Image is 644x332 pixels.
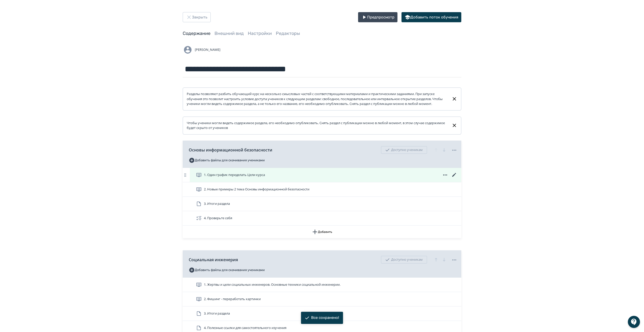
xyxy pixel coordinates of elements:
[204,201,230,206] span: 3. Итоги раздела
[204,297,261,302] span: 2. Фишинг - переработать картинки
[189,257,238,263] span: Социальная инженерия
[183,31,210,36] a: Содержание
[204,172,265,178] span: 1. Один график переделать Цели курса
[187,121,447,130] div: Чтобы ученики могли видеть содержимое раздела, его необходимо опубликовать. Снять раздел с публик...
[183,306,461,321] div: 3. Итоги раздела
[381,256,427,263] div: Доступно ученикам
[183,197,461,211] div: 3. Итоги раздела
[189,266,265,274] button: Добавить файлы для скачивания учениками
[204,216,232,221] span: 4. Проверьте себя
[276,31,300,36] a: Редакторы
[381,146,427,154] div: Доступно ученикам
[195,47,220,52] span: [PERSON_NAME]
[187,92,447,106] div: Разделы позволяют разбить обучающий курс на несколько смысловых частей с соответствующими материа...
[183,211,461,226] div: 4. Проверьте себя
[189,147,272,153] span: Основы информационной безопасности
[183,182,461,197] div: 2. Новые примеры 2 тема Оcновы информационной безопасности
[183,278,461,292] div: 1. Жертвы и цели социальных инженеров. Основные техники социальной инженерии.
[204,282,340,287] span: 1. Жертвы и цели социальных инженеров. Основные техники социальной инженерии.
[248,31,272,36] a: Настройки
[183,226,461,238] button: Добавить
[189,156,265,164] button: Добавить файлы для скачивания учениками
[204,311,230,316] span: 3. Итоги раздела
[204,325,286,330] span: 4. Полезные ссылки для самостоятельного изучения
[311,315,339,320] div: Все сохранено!
[214,31,244,36] a: Внешний вид
[204,187,309,192] span: 2. Новые примеры 2 тема Оcновы информационной безопасности
[183,168,461,182] div: 1. Один график переделать Цели курса
[183,292,461,306] div: 2. Фишинг - переработать картинки
[183,12,211,22] button: Закрыть
[401,12,461,22] button: Добавить поток обучения
[358,12,397,22] button: Предпросмотр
